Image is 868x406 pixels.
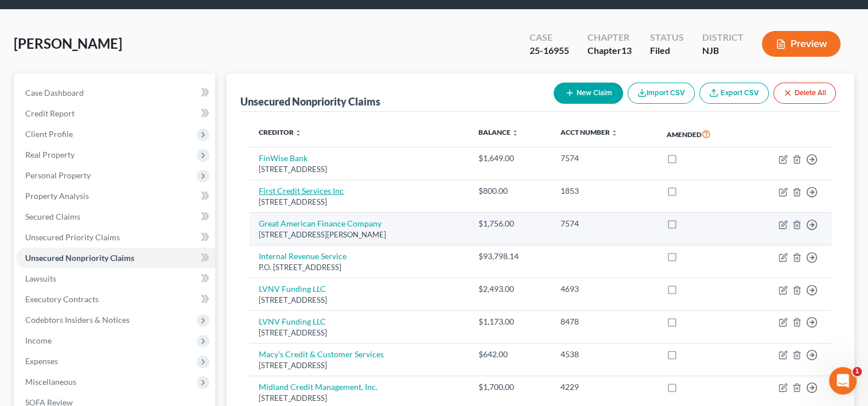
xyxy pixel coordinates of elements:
a: First Credit Services Inc [259,186,344,196]
i: unfold_more [512,130,519,136]
span: Secured Claims [25,212,80,221]
span: 1 [853,367,862,376]
span: Income [25,335,52,345]
span: Property Analysis [25,191,89,201]
div: Chapter [587,44,632,57]
div: Unsecured Nonpriority Claims [240,95,380,108]
div: $1,756.00 [478,218,542,229]
a: Creditor unfold_more [259,128,302,136]
a: Case Dashboard [16,83,215,103]
div: $1,700.00 [478,381,542,393]
a: Balance unfold_more [478,128,519,136]
span: Unsecured Priority Claims [25,232,120,242]
a: FinWise Bank [259,153,308,163]
span: Executory Contracts [25,294,99,304]
div: [STREET_ADDRESS] [259,360,460,371]
span: [PERSON_NAME] [14,35,122,52]
a: Midland Credit Management, Inc. [259,382,377,392]
span: Codebtors Insiders & Notices [25,315,130,325]
a: Internal Revenue Service [259,251,347,261]
div: [STREET_ADDRESS] [259,197,460,208]
div: 1853 [560,185,648,197]
div: [STREET_ADDRESS] [259,164,460,175]
th: Amended [657,121,745,147]
div: $2,493.00 [478,283,542,295]
div: 4693 [560,283,648,295]
div: NJB [702,44,744,57]
span: Client Profile [25,129,73,139]
span: Miscellaneous [25,377,76,387]
i: unfold_more [295,130,302,136]
button: Import CSV [628,83,695,104]
div: [STREET_ADDRESS][PERSON_NAME] [259,229,460,240]
a: Secured Claims [16,206,215,227]
div: Chapter [587,31,632,44]
a: Lawsuits [16,268,215,289]
a: Export CSV [699,83,769,104]
div: $1,173.00 [478,316,542,327]
div: 4229 [560,381,648,393]
div: District [702,31,744,44]
a: Acct Number unfold_more [560,128,618,136]
button: Delete All [773,83,836,104]
span: Credit Report [25,108,75,118]
iframe: Intercom live chat [829,367,857,395]
div: $800.00 [478,185,542,197]
div: 25-16955 [530,44,569,57]
span: 13 [621,45,632,56]
div: $642.00 [478,349,542,360]
span: Unsecured Nonpriority Claims [25,253,134,263]
a: LVNV Funding LLC [259,317,326,326]
div: $1,649.00 [478,153,542,164]
a: Property Analysis [16,186,215,206]
a: LVNV Funding LLC [259,284,326,294]
span: Lawsuits [25,274,56,283]
div: $93,798.14 [478,251,542,262]
i: unfold_more [611,130,618,136]
div: 4538 [560,349,648,360]
a: Great American Finance Company [259,218,382,228]
div: P.O. [STREET_ADDRESS] [259,262,460,273]
div: [STREET_ADDRESS] [259,393,460,404]
a: Credit Report [16,103,215,124]
a: Macy’s Credit & Customer Services [259,349,384,359]
span: Real Property [25,150,75,159]
div: Case [530,31,569,44]
div: [STREET_ADDRESS] [259,295,460,306]
div: 8478 [560,316,648,327]
div: 7574 [560,218,648,229]
div: Status [650,31,684,44]
span: Personal Property [25,170,91,180]
span: Case Dashboard [25,88,84,97]
div: [STREET_ADDRESS] [259,327,460,338]
div: 7574 [560,153,648,164]
button: New Claim [554,83,623,104]
a: Unsecured Nonpriority Claims [16,248,215,268]
a: Executory Contracts [16,289,215,310]
div: Filed [650,44,684,57]
a: Unsecured Priority Claims [16,227,215,248]
span: Expenses [25,356,58,366]
button: Preview [762,31,840,57]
